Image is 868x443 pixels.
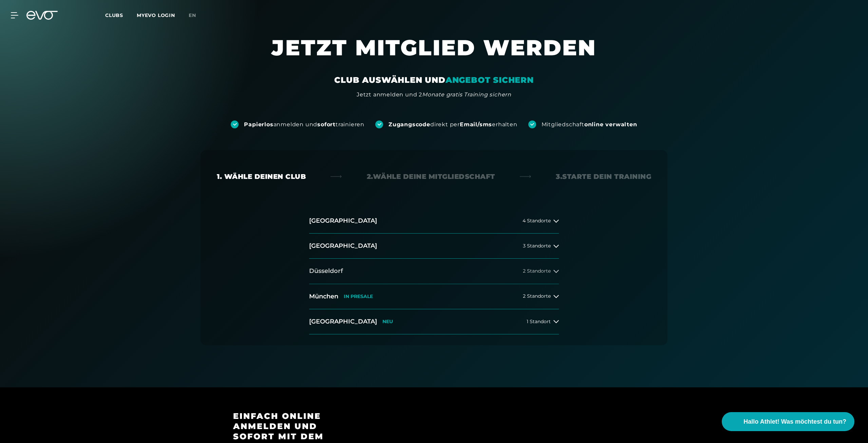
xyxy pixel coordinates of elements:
[446,75,534,85] em: ANGEBOT SICHERN
[137,12,175,18] a: MYEVO LOGIN
[523,218,551,223] span: 4 Standorte
[105,12,137,18] a: Clubs
[344,294,373,299] p: IN PRESALE
[309,317,377,326] h2: [GEOGRAPHIC_DATA]
[523,294,551,299] span: 2 Standorte
[722,412,854,431] button: Hallo Athlet! Was möchtest du tun?
[523,243,551,248] span: 3 Standorte
[309,284,559,309] button: MünchenIN PRESALE2 Standorte
[217,172,306,181] div: 1. Wähle deinen Club
[309,292,338,301] h2: München
[334,75,533,86] div: CLUB AUSWÄHLEN UND
[309,217,377,225] h2: [GEOGRAPHIC_DATA]
[584,121,637,128] strong: online verwalten
[309,208,559,234] button: [GEOGRAPHIC_DATA]4 Standorte
[244,121,273,128] strong: Papierlos
[105,12,123,18] span: Clubs
[309,242,377,250] h2: [GEOGRAPHIC_DATA]
[389,121,517,128] div: direkt per erhalten
[309,309,559,334] button: [GEOGRAPHIC_DATA]NEU1 Standort
[357,91,511,99] div: Jetzt anmelden und 2
[527,319,551,324] span: 1 Standort
[317,121,336,128] strong: sofort
[743,417,846,426] span: Hallo Athlet! Was möchtest du tun?
[189,12,196,18] span: en
[389,121,430,128] strong: Zugangscode
[309,259,559,284] button: Düsseldorf2 Standorte
[309,267,343,275] h2: Düsseldorf
[309,234,559,259] button: [GEOGRAPHIC_DATA]3 Standorte
[422,91,511,98] em: Monate gratis Training sichern
[523,269,551,274] span: 2 Standorte
[367,172,495,181] div: 2. Wähle deine Mitgliedschaft
[460,121,492,128] strong: Email/sms
[189,12,204,19] a: en
[542,121,637,128] div: Mitgliedschaft
[230,34,638,75] h1: JETZT MITGLIED WERDEN
[382,319,393,325] p: NEU
[244,121,364,128] div: anmelden und trainieren
[556,172,651,181] div: 3. Starte dein Training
